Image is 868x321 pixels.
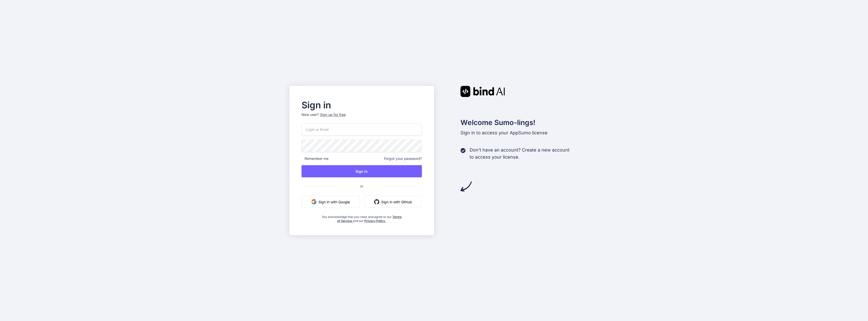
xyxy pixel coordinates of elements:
[302,123,422,136] input: Login or Email
[302,156,329,161] span: Remember me
[460,181,472,192] img: arrow
[364,219,386,223] a: Privacy Policy.
[302,196,360,208] button: Sign in with Google
[302,165,422,177] button: Sign In
[340,180,384,192] span: or
[302,101,422,109] h2: Sign in
[302,112,422,123] p: New user?
[311,199,316,204] img: google
[320,112,346,117] div: Sign up for free
[374,199,379,204] img: github
[460,129,579,136] p: Sign in to access your AppSumo license
[470,146,569,161] p: Don't have an account? Create a new account to access your license.
[321,212,402,223] div: You acknowledge that you read, and agree to our and our
[460,86,505,97] img: Bind AI logo
[337,215,402,223] a: Terms of Service
[384,156,422,161] span: Forgot your password?
[460,117,579,128] h2: Welcome Sumo-lings!
[364,196,422,208] button: Sign in with Github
